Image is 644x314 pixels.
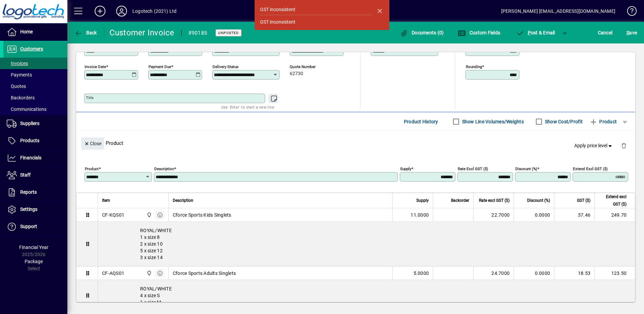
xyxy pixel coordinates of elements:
[3,92,67,103] a: Backorders
[527,197,550,204] span: Discount (%)
[574,142,613,149] span: Apply price level
[20,29,33,34] span: Home
[221,103,274,111] mat-hint: Use 'Enter' to start a new line
[3,218,67,235] a: Support
[400,166,411,171] mat-label: Supply
[3,58,67,69] a: Invoices
[599,193,626,208] span: Extend excl GST ($)
[20,46,43,52] span: Customers
[188,28,207,38] div: #90185
[616,137,632,154] button: Delete
[7,106,46,112] span: Communications
[458,166,488,171] mat-label: Rate excl GST ($)
[20,224,37,229] span: Support
[145,270,153,277] span: Central
[84,138,101,149] span: Close
[173,270,236,277] span: Cforce Sports Adults Singlets
[466,64,482,69] mat-label: Rounding
[589,116,617,127] span: Product
[98,280,635,311] div: ROYAL/WHITE 4 x size S 1 x size M
[478,212,510,218] div: 22.7000
[554,266,594,280] td: 18.53
[573,166,608,171] mat-label: Extend excl GST ($)
[154,166,174,171] mat-label: Description
[616,143,632,149] app-page-header-button: Delete
[594,208,635,222] td: 249.70
[622,1,636,23] a: Knowledge Base
[81,137,104,150] button: Close
[3,201,67,218] a: Settings
[145,211,153,219] span: Central
[3,115,67,132] a: Suppliers
[451,197,469,204] span: Backorder
[456,27,502,39] button: Custom Fields
[3,69,67,81] a: Payments
[398,27,446,39] button: Documents (0)
[85,166,99,171] mat-label: Product
[20,121,39,126] span: Suppliers
[3,150,67,166] a: Financials
[132,6,176,17] div: Logotech (2021) Ltd
[479,197,510,204] span: Rate excl GST ($)
[19,245,49,250] span: Financial Year
[626,30,629,35] span: S
[218,31,239,35] span: Unposted
[109,27,174,38] div: Customer Invoice
[213,64,238,69] mat-label: Delivery status
[514,266,554,280] td: 0.0000
[3,24,67,40] a: Home
[544,118,583,125] label: Show Cost/Profit
[513,27,558,39] button: Post & Email
[290,71,303,76] span: 62730
[25,259,43,264] span: Package
[416,197,429,204] span: Supply
[173,197,193,204] span: Description
[411,212,429,218] span: 11.0000
[260,19,295,26] div: GST inconsistent
[401,116,441,128] button: Product History
[290,65,330,69] span: Quote number
[478,270,510,277] div: 24.7000
[102,212,124,218] div: CF-KQS01
[3,103,67,115] a: Communications
[598,27,613,38] span: Cancel
[67,27,104,39] app-page-header-button: Back
[400,30,444,35] span: Documents (0)
[85,64,106,69] mat-label: Invoice date
[572,140,616,152] button: Apply price level
[625,27,639,39] button: Save
[76,131,635,155] div: Product
[111,5,132,17] button: Profile
[20,189,37,195] span: Reports
[3,132,67,149] a: Products
[586,116,620,128] button: Product
[173,212,231,218] span: Cforce Sports Kids Singlets
[102,270,124,277] div: CF-AQS01
[7,72,32,77] span: Payments
[20,155,41,160] span: Financials
[626,27,637,38] span: ave
[501,6,615,17] div: [PERSON_NAME] [EMAIL_ADDRESS][DOMAIN_NAME]
[596,27,614,39] button: Cancel
[20,207,37,212] span: Settings
[577,197,590,204] span: GST ($)
[3,81,67,92] a: Quotes
[458,30,500,35] span: Custom Fields
[20,172,31,178] span: Staff
[73,27,99,39] button: Back
[514,208,554,222] td: 0.0000
[528,30,531,35] span: P
[79,140,106,146] app-page-header-button: Close
[554,208,594,222] td: 37.46
[86,95,94,100] mat-label: Title
[89,5,111,17] button: Add
[7,95,35,100] span: Backorders
[74,30,97,35] span: Back
[102,197,110,204] span: Item
[3,167,67,184] a: Staff
[594,266,635,280] td: 123.50
[20,138,39,143] span: Products
[7,61,28,66] span: Invoices
[149,64,171,69] mat-label: Payment due
[516,30,555,35] span: ost & Email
